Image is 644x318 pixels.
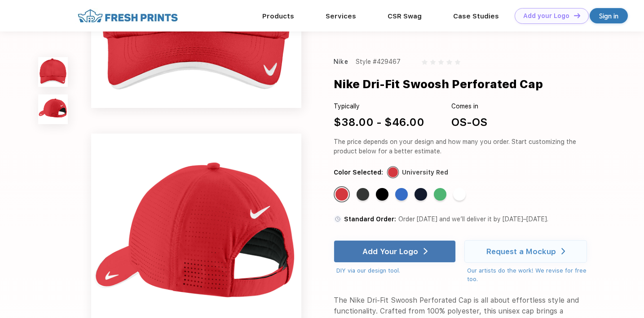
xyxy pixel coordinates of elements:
div: University Red [335,188,348,201]
img: white arrow [423,248,428,255]
a: Products [262,12,294,20]
div: $38.00 - $46.00 [334,114,424,130]
img: func=resize&h=100 [38,57,68,87]
img: standard order [334,215,342,223]
div: White [453,188,466,201]
a: Sign in [590,8,628,23]
div: Nike Dri-Fit Swoosh Perforated Cap [334,76,543,93]
img: func=resize&h=100 [38,94,68,124]
div: Anthracite [357,188,369,201]
span: Order [DATE] and we’ll deliver it by [DATE]–[DATE]. [398,215,548,223]
div: Add your Logo [523,12,569,20]
div: Black [376,188,388,201]
div: Typically [334,102,424,111]
div: Add Your Logo [362,247,418,256]
div: Color Selected: [334,168,383,177]
div: Sign in [599,11,618,21]
div: Our artists do the work! We revise for free too. [467,266,597,284]
div: Nike [334,57,348,67]
div: Request a Mockup [486,247,556,256]
div: DIY via our design tool. [336,266,456,275]
div: The price depends on your design and how many you order. Start customizing the product below for ... [334,137,598,156]
div: Comes in [451,102,487,111]
img: gray_star.svg [438,59,444,65]
div: OS-OS [451,114,487,130]
img: gray_star.svg [430,59,436,65]
img: gray_star.svg [455,59,460,65]
div: University Red [402,168,448,177]
div: Blue Sapphire [395,188,408,201]
img: gray_star.svg [422,59,427,65]
div: Style #429467 [356,57,401,67]
img: fo%20logo%202.webp [75,8,181,24]
div: Navy [415,188,427,201]
div: Lucky Green [434,188,446,201]
img: DT [574,13,580,18]
span: Standard Order: [344,215,396,223]
img: white arrow [561,248,565,255]
img: gray_star.svg [446,59,452,65]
